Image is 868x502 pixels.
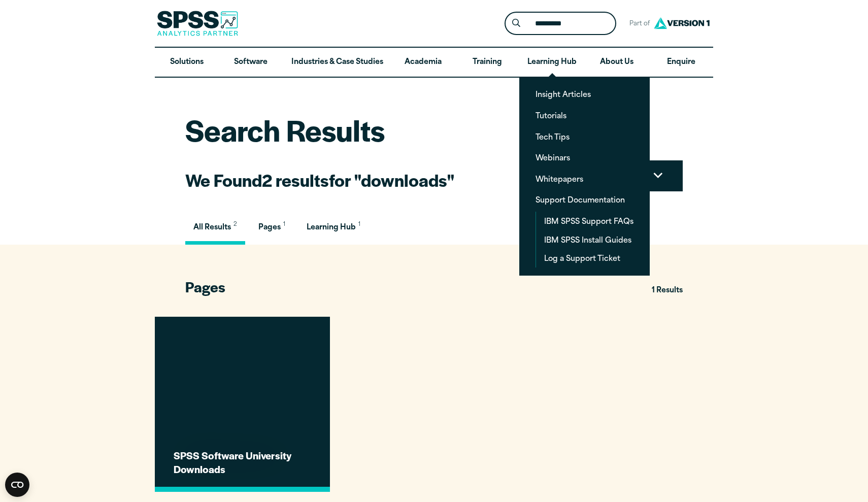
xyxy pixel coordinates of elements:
h1: Search Results [185,110,454,150]
a: Academia [391,48,455,77]
a: Training [455,48,519,77]
h2: We Found for "downloads" [185,169,454,191]
a: Tutorials [527,106,642,125]
a: Webinars [527,148,642,167]
img: Version1 Logo [651,14,712,32]
span: Learning Hub [307,224,356,231]
span: 1 Results [652,281,683,300]
ul: Learning Hub [519,77,650,275]
span: Part of [624,17,651,31]
a: Software [219,48,283,77]
img: SPSS Analytics Partner [157,11,238,36]
strong: 2 results [262,168,329,192]
span: All Results [193,224,231,231]
a: IBM SPSS Install Guides [536,230,642,249]
a: Tech Tips [527,127,642,146]
span: Pages [185,277,225,296]
a: Enquire [649,48,713,77]
nav: Desktop version of site main menu [155,48,713,77]
button: Search magnifying glass icon [507,14,526,33]
a: Learning Hub [519,48,585,77]
a: Solutions [155,48,219,77]
span: Pages [258,224,281,231]
h3: SPSS Software University Downloads [174,449,314,476]
a: Whitepapers [527,170,642,188]
a: About Us [585,48,649,77]
button: Open CMP widget [5,473,29,497]
a: Industries & Case Studies [283,48,391,77]
a: Insight Articles [527,85,642,104]
a: IBM SPSS Support FAQs [536,212,642,230]
a: SPSS Software University Downloads [155,317,330,492]
form: Site Header Search Form [505,12,616,36]
a: Log a Support Ticket [536,249,642,267]
a: Support Documentation [527,190,642,209]
svg: Search magnifying glass icon [512,19,520,27]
